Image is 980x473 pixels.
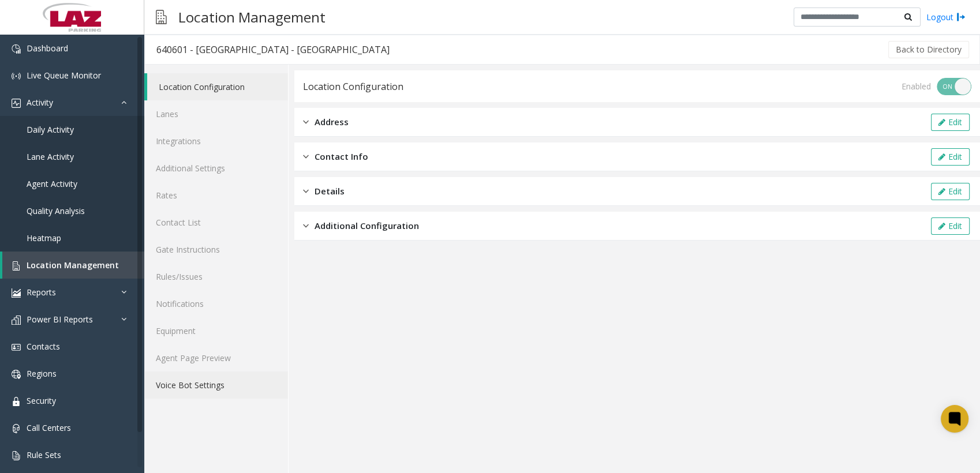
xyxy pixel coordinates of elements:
[144,290,288,317] a: Notifications
[27,97,53,108] span: Activity
[27,368,57,379] span: Regions
[27,124,74,135] span: Daily Activity
[315,219,419,232] span: Additional Configuration
[144,371,288,399] a: Voice Bot Settings
[926,11,966,23] a: Logout
[144,317,288,344] a: Equipment
[27,449,61,460] span: Rule Sets
[147,73,288,100] a: Location Configuration
[888,41,969,58] button: Back to Directory
[12,343,21,352] img: 'icon'
[156,42,390,57] div: 640601 - [GEOGRAPHIC_DATA] - [GEOGRAPHIC_DATA]
[144,263,288,290] a: Rules/Issues
[12,44,21,54] img: 'icon'
[27,395,56,406] span: Security
[156,3,167,31] img: pageIcon
[27,260,119,271] span: Location Management
[27,151,74,162] span: Lane Activity
[12,99,21,108] img: 'icon'
[173,3,331,31] h3: Location Management
[27,205,85,216] span: Quality Analysis
[144,100,288,127] a: Lanes
[27,314,93,325] span: Power BI Reports
[144,344,288,371] a: Agent Page Preview
[303,79,403,94] div: Location Configuration
[12,370,21,379] img: 'icon'
[12,424,21,433] img: 'icon'
[931,114,970,131] button: Edit
[12,72,21,81] img: 'icon'
[144,209,288,236] a: Contact List
[144,182,288,209] a: Rates
[303,185,309,198] img: closed
[315,150,368,163] span: Contact Info
[956,11,966,23] img: logout
[303,115,309,129] img: closed
[2,251,144,279] a: Location Management
[12,451,21,460] img: 'icon'
[144,155,288,182] a: Additional Settings
[931,217,970,235] button: Edit
[315,115,349,129] span: Address
[12,397,21,406] img: 'icon'
[931,183,970,200] button: Edit
[303,150,309,163] img: closed
[27,178,77,189] span: Agent Activity
[144,127,288,155] a: Integrations
[12,261,21,271] img: 'icon'
[27,422,71,433] span: Call Centers
[303,219,309,232] img: closed
[27,232,61,243] span: Heatmap
[902,80,931,92] div: Enabled
[931,148,970,166] button: Edit
[27,341,60,352] span: Contacts
[27,287,56,298] span: Reports
[27,70,101,81] span: Live Queue Monitor
[315,185,345,198] span: Details
[144,236,288,263] a: Gate Instructions
[12,316,21,325] img: 'icon'
[12,288,21,298] img: 'icon'
[27,43,68,54] span: Dashboard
